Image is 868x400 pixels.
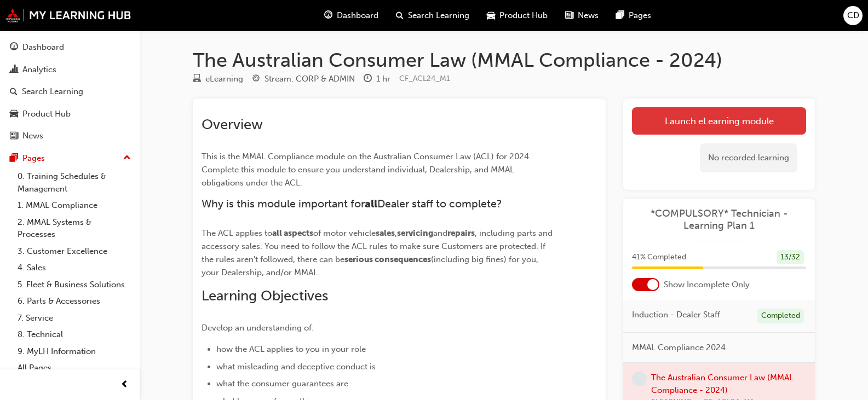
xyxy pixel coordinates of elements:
[607,4,660,27] a: pages-iconPages
[252,72,355,86] div: Stream
[13,276,135,293] a: 5. Fleet & Business Solutions
[13,243,135,260] a: 3. Customer Excellence
[4,37,135,57] a: Dashboard
[13,360,135,376] a: All Pages
[565,9,573,22] span: news-icon
[365,198,377,210] span: all
[4,104,135,124] a: Product Hub
[10,131,18,141] span: news-icon
[376,228,395,238] span: sales
[629,9,651,22] span: Pages
[847,9,859,22] span: CD
[337,9,378,22] span: Dashboard
[13,293,135,310] a: 6. Parts & Accessories
[13,310,135,327] a: 7. Service
[265,73,355,85] div: Stream: CORP & ADMIN
[777,250,804,265] div: 13 / 32
[10,65,18,75] span: chart-icon
[202,228,272,238] span: The ACL applies to
[499,9,548,22] span: Product Hub
[487,9,495,22] span: car-icon
[344,254,431,264] span: serious consequences
[22,130,43,142] div: News
[22,63,56,76] div: Analytics
[216,379,348,389] span: what the consumer guarantees are
[202,228,555,264] span: , including parts and accessory sales. You need to follow the ACL rules to make sure Customers ar...
[376,73,390,85] div: 1 hr
[202,152,533,188] span: This is the MMAL Compliance module on the Australian Consumer Law (ACL) for 2024. Complete this m...
[315,4,387,27] a: guage-iconDashboard
[13,197,135,214] a: 1. MMAL Compliance
[216,344,366,354] span: how the ACL applies to you in your role
[4,148,135,169] button: Pages
[843,6,863,25] button: CD
[396,9,404,22] span: search-icon
[478,4,556,27] a: car-iconProduct Hub
[202,116,263,133] span: Overview
[364,74,372,84] span: clock-icon
[10,154,18,164] span: pages-icon
[193,74,201,84] span: learningResourceType_ELEARNING-icon
[313,228,376,238] span: of motor vehicle
[13,326,135,343] a: 8. Technical
[364,72,390,86] div: Duration
[399,74,450,83] span: Learning resource code
[13,259,135,276] a: 4. Sales
[202,323,314,333] span: Develop an understanding of:
[5,8,131,22] img: mmal
[395,228,397,238] span: ,
[700,143,797,172] div: No recorded learning
[632,372,647,386] span: learningRecordVerb_NONE-icon
[216,362,376,372] span: what misleading and deceptive conduct is
[10,87,18,97] span: search-icon
[22,108,71,120] div: Product Hub
[205,73,243,85] div: eLearning
[120,378,129,392] span: prev-icon
[433,228,447,238] span: and
[664,279,750,291] span: Show Incomplete Only
[632,251,686,264] span: 41 % Completed
[13,214,135,243] a: 2. MMAL Systems & Processes
[10,109,18,119] span: car-icon
[123,151,131,165] span: up-icon
[377,198,502,210] span: Dealer staff to complete?
[13,168,135,197] a: 0. Training Schedules & Management
[447,228,475,238] span: repairs
[22,41,64,54] div: Dashboard
[616,9,624,22] span: pages-icon
[397,228,433,238] span: servicing
[4,82,135,102] a: Search Learning
[10,43,18,53] span: guage-icon
[193,72,243,86] div: Type
[632,309,720,321] span: Induction - Dealer Staff
[193,48,815,72] h1: The Australian Consumer Law (MMAL Compliance - 2024)
[252,74,260,84] span: target-icon
[632,107,806,135] a: Launch eLearning module
[22,85,83,98] div: Search Learning
[387,4,478,27] a: search-iconSearch Learning
[757,309,804,323] div: Completed
[202,198,365,210] span: Why is this module important for
[22,152,45,165] div: Pages
[632,341,726,354] span: MMAL Compliance 2024
[632,207,806,232] a: *COMPULSORY* Technician - Learning Plan 1
[272,228,313,238] span: all aspects
[578,9,599,22] span: News
[4,126,135,146] a: News
[324,9,332,22] span: guage-icon
[202,287,328,304] span: Learning Objectives
[13,343,135,360] a: 9. MyLH Information
[4,60,135,80] a: Analytics
[408,9,469,22] span: Search Learning
[556,4,607,27] a: news-iconNews
[4,35,135,148] button: DashboardAnalyticsSearch LearningProduct HubNews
